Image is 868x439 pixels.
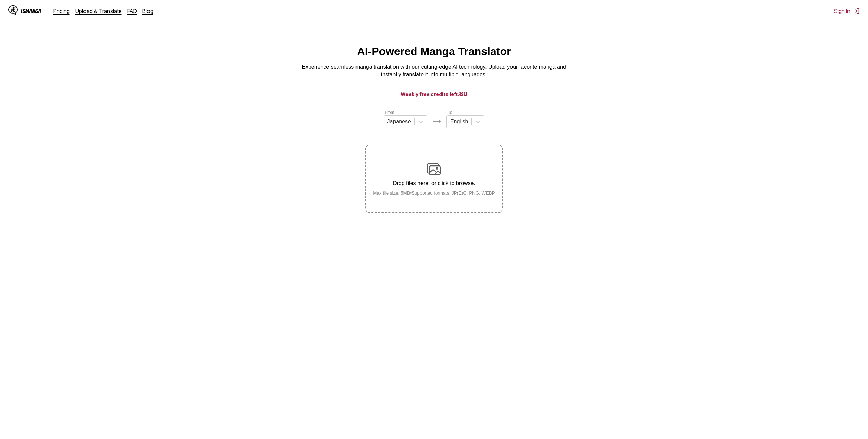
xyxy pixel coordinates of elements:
[385,110,394,115] label: From
[297,63,571,79] p: Experience seamless manga translation with our cutting-edge AI technology. Upload your favorite m...
[16,90,852,98] h3: Weekly free credits left:
[448,110,452,115] label: To
[367,180,501,186] p: Drop files here, or click to browse.
[21,8,41,14] div: IsManga
[127,8,137,14] a: FAQ
[142,8,153,14] a: Blog
[357,45,511,58] h1: AI-Powered Manga Translator
[53,8,70,14] a: Pricing
[834,8,860,14] button: Sign In
[459,90,468,97] span: 80
[367,190,501,196] small: Max file size: 5MB • Supported formats: JP(E)G, PNG, WEBP
[853,8,860,14] img: Sign out
[433,117,441,125] img: Languages icon
[8,5,18,15] img: IsManga Logo
[8,5,53,16] a: IsManga LogoIsManga
[75,8,122,14] a: Upload & Translate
